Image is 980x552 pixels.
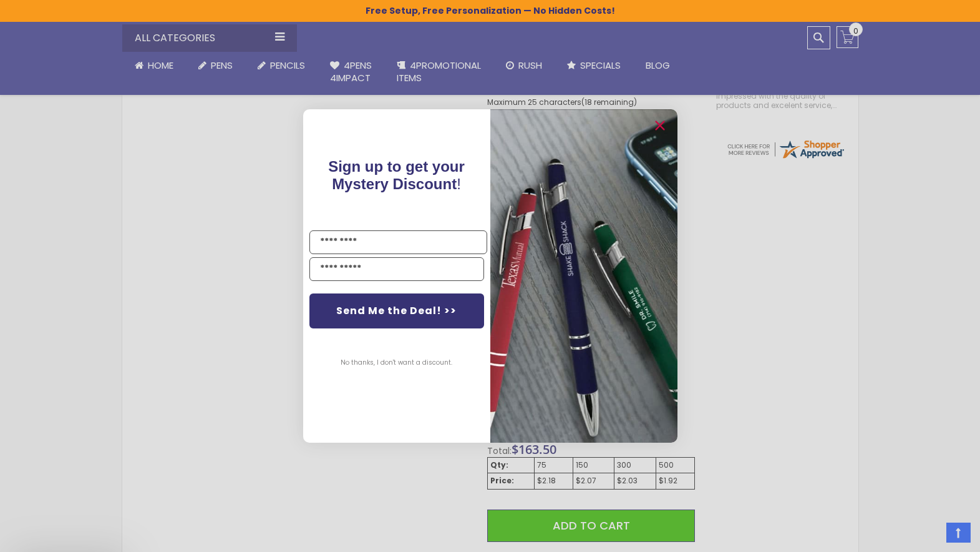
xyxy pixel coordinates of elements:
[334,347,458,378] button: No thanks, I don't want a discount.
[490,109,677,442] img: pop-up-image
[309,293,484,328] button: Send Me the Deal! >>
[328,158,465,192] span: !
[650,116,670,136] button: Close dialog
[328,158,465,192] span: Sign up to get your Mystery Discount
